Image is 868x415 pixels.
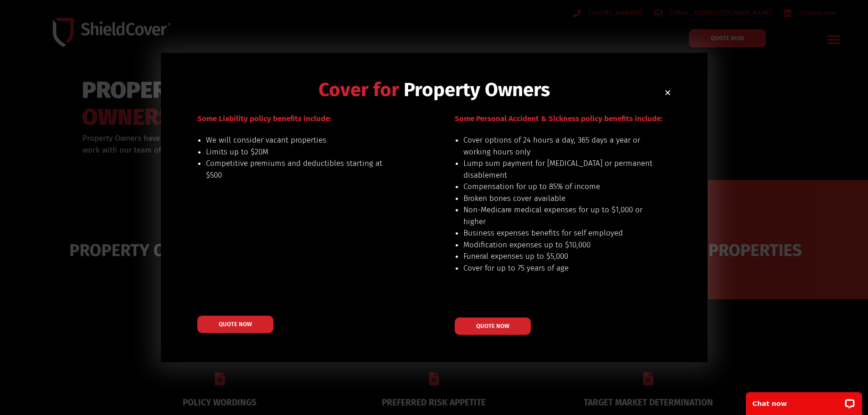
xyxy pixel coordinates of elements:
li: Lump sum payment for [MEDICAL_DATA] or permanent disablement [463,158,653,181]
span: Some Personal Accident & Sickness policy benefits include: [455,114,663,123]
iframe: LiveChat chat widget [740,386,868,415]
li: Non-Medicare medical expenses for up to $1,000 or higher [463,204,653,227]
li: Broken bones cover available [463,193,653,205]
li: Funeral expenses up to $5,000 [463,251,653,262]
a: Close [664,89,671,96]
a: QUOTE NOW [197,316,273,333]
li: Cover options of 24 hours a day, 365 days a year or working hours only [463,134,653,158]
li: Compensation for up to 85% of income [463,181,653,193]
li: Cover for up to 75 years of age [463,262,653,274]
li: We will consider vacant properties [206,134,396,146]
li: Modification expenses up to $10,000 [463,239,653,251]
a: QUOTE NOW [455,318,531,335]
span: QUOTE NOW [476,323,509,329]
span: Some Liability policy benefits include: [197,114,331,123]
li: Limits up to $20M [206,146,396,158]
span: QUOTE NOW [219,321,252,327]
span: Cover for [318,78,399,101]
span: Property Owners [404,78,550,101]
li: Business expenses benefits for self employed [463,227,653,239]
li: Competitive premiums and deductibles starting at $500 [206,158,396,181]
